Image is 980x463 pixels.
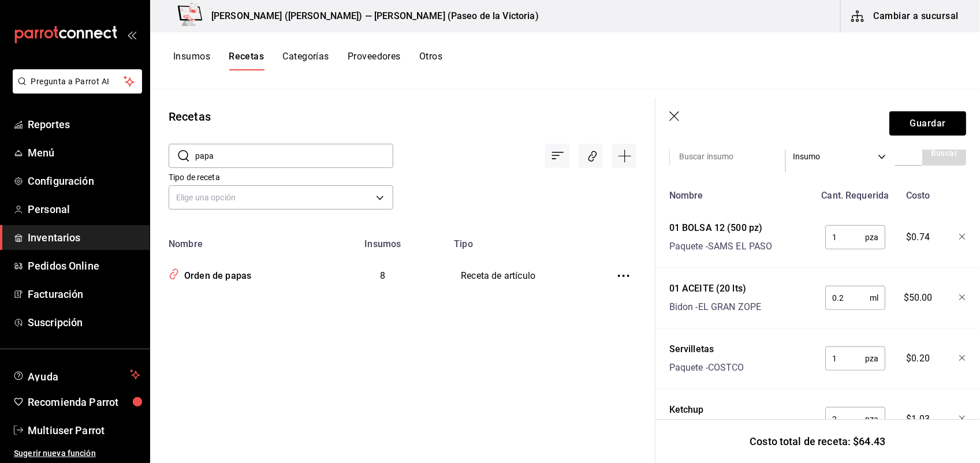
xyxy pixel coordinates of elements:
span: $1.03 [907,412,930,426]
input: Buscar insumo [670,144,785,169]
span: Configuración [28,173,140,189]
th: Nombre [150,231,319,249]
div: Recetas [169,108,211,125]
label: Tipo de receta [169,174,393,182]
div: 01 BOLSA 12 (500 pz) [669,221,773,235]
span: Sugerir nueva función [14,447,140,460]
div: Ketchup [669,403,757,417]
div: Nombre [665,184,815,203]
div: Agregar receta [612,144,636,168]
div: 01 ACEITE (20 lts) [669,282,762,296]
span: Inventarios [28,230,140,245]
button: Proveedores [348,51,401,70]
button: Recetas [229,51,264,70]
div: Cant. Requerida [815,184,891,203]
button: Otros [419,51,442,70]
span: Multiuser Parrot [28,423,140,438]
span: Pregunta a Parrot AI [31,76,124,88]
span: Recomienda Parrot [28,394,140,410]
input: 0 [825,226,865,249]
span: Suscripción [28,315,140,330]
div: Bidon - EL GRAN ZOPE [669,300,762,314]
div: Asociar recetas [579,144,603,168]
button: open_drawer_menu [127,30,136,39]
div: Paquete - COSTCO [669,361,744,375]
div: Orden de papas [180,265,251,283]
div: Paquete - SAMS EL PASO [669,240,773,253]
th: Tipo [447,231,597,249]
a: Pregunta a Parrot AI [8,84,142,96]
h3: [PERSON_NAME] ([PERSON_NAME]) — [PERSON_NAME] (Paseo de la Victoria) [202,9,539,23]
div: ml [825,286,885,310]
div: pza [825,407,885,431]
span: 8 [380,270,385,281]
button: Insumos [173,51,210,70]
button: Pregunta a Parrot AI [13,69,142,94]
input: 0 [825,408,865,431]
span: $0.74 [907,230,930,244]
input: 0 [825,286,870,309]
button: Categorías [282,51,329,70]
div: Costo total de receta: $64.43 [655,419,980,463]
span: $0.20 [907,352,930,365]
table: inventoriesTable [150,231,655,303]
span: $50.00 [904,291,933,305]
div: navigation tabs [173,51,442,70]
td: Receta de artículo [447,249,597,303]
div: pza [825,225,885,249]
input: Buscar nombre de receta [195,144,393,167]
span: Ayuda [28,368,125,382]
span: Personal [28,201,140,217]
div: pza [825,346,885,371]
input: 0 [825,347,865,370]
span: Reportes [28,117,140,132]
div: Elige una opción [169,185,393,210]
th: Insumos [319,231,447,249]
div: Ordenar por [545,144,569,168]
span: Facturación [28,286,140,302]
span: Pedidos Online [28,258,140,274]
span: Menú [28,145,140,160]
div: Servilletas [669,342,744,356]
div: Costo [891,184,941,203]
div: Insumo [786,141,895,172]
button: Guardar [889,111,966,136]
